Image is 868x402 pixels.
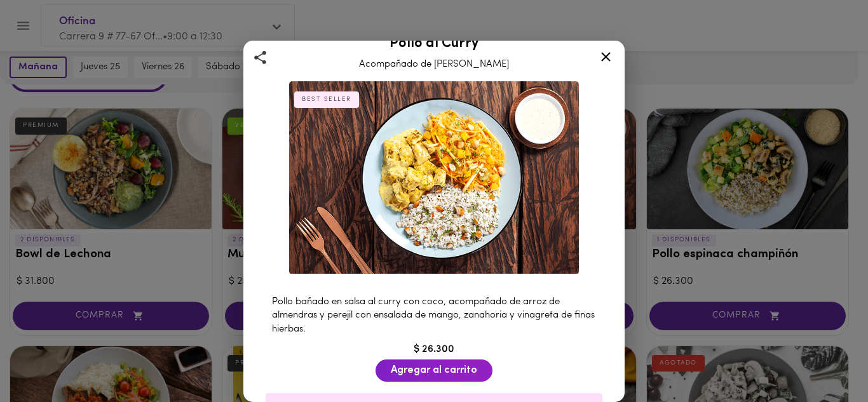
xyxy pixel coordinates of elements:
iframe: Messagebird Livechat Widget [794,328,855,389]
button: Agregar al carrito [376,359,492,382]
div: $ 26.300 [259,342,609,357]
img: Pollo al Curry [289,81,579,274]
div: BEST SELLER [294,91,359,108]
h2: Pollo al Curry [259,36,609,51]
span: Acompañado de [PERSON_NAME] [359,60,509,69]
span: Pollo bañado en salsa al curry con coco, acompañado de arroz de almendras y perejil con ensalada ... [272,297,595,334]
span: Agregar al carrito [391,365,477,377]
